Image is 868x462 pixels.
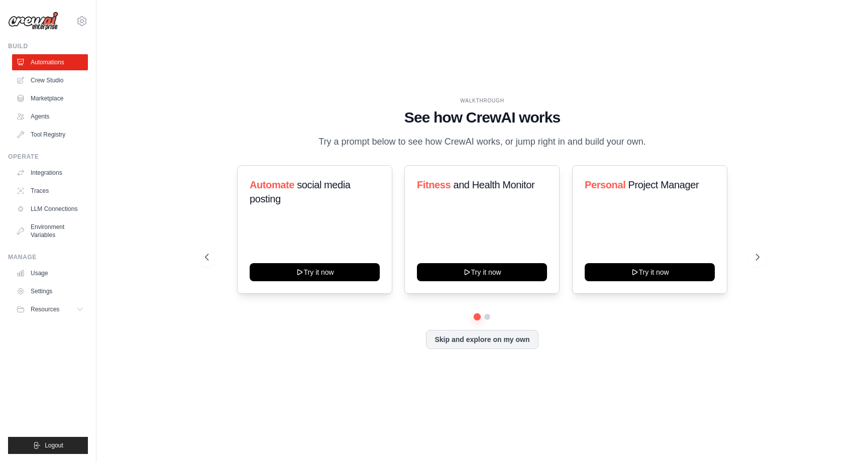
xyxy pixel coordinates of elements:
a: Environment Variables [12,219,88,243]
div: Manage [8,253,88,261]
span: Personal [585,179,625,190]
div: Build [8,42,88,50]
span: Resources [31,305,59,313]
button: Logout [8,437,88,454]
div: Operate [8,153,88,161]
iframe: Chat Widget [818,414,868,462]
span: Fitness [417,179,451,190]
p: Try a prompt below to see how CrewAI works, or jump right in and build your own. [313,135,651,149]
a: Usage [12,265,88,281]
a: Traces [12,183,88,199]
a: Integrations [12,165,88,181]
span: and Health Monitor [454,179,535,190]
a: Crew Studio [12,72,88,88]
button: Try it now [250,263,380,281]
div: WALKTHROUGH [205,97,759,104]
span: Project Manager [628,179,699,190]
span: Logout [45,441,63,449]
img: Logo [8,12,58,31]
a: LLM Connections [12,201,88,217]
button: Resources [12,301,88,317]
a: Automations [12,54,88,70]
h1: See how CrewAI works [205,108,759,127]
a: Settings [12,283,88,299]
a: Agents [12,108,88,125]
button: Skip and explore on my own [426,330,538,349]
a: Marketplace [12,90,88,106]
span: social media posting [250,179,351,204]
button: Try it now [585,263,715,281]
span: Automate [250,179,294,190]
a: Tool Registry [12,127,88,143]
button: Try it now [417,263,547,281]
